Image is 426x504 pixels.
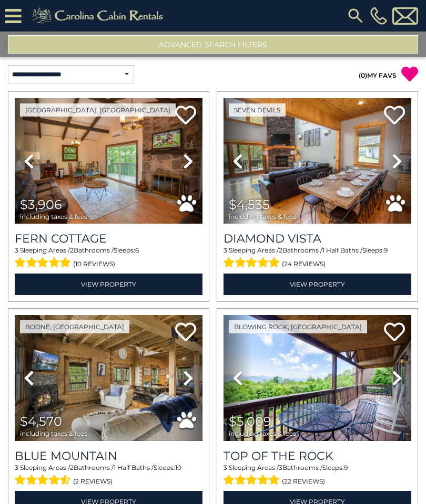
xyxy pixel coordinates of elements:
a: [PHONE_NUMBER] [368,7,390,25]
span: 0 [361,71,365,79]
span: 3 [15,246,18,254]
span: 2 [279,246,282,254]
img: thumbnail_163263190.jpeg [224,315,411,440]
span: 2 [70,464,74,471]
span: 3 [224,246,227,254]
a: Blowing Rock, [GEOGRAPHIC_DATA] [229,320,367,333]
span: (22 reviews) [282,475,325,488]
a: [GEOGRAPHIC_DATA], [GEOGRAPHIC_DATA] [20,103,176,117]
span: 1 Half Baths / [322,246,362,254]
span: 3 [15,464,18,471]
span: $4,535 [229,197,270,212]
span: 9 [384,246,388,254]
button: Advanced Search Filters [8,35,418,54]
span: $5,009 [229,414,271,429]
span: (24 reviews) [282,257,326,271]
a: (0)MY FAVS [359,71,397,79]
span: (2 reviews) [73,475,113,488]
div: Sleeping Areas / Bathrooms / Sleeps: [224,463,411,488]
a: Top Of The Rock [224,449,411,463]
span: 9 [344,464,348,471]
span: including taxes & fees [229,430,296,437]
span: 1 Half Baths / [114,464,154,471]
img: thumbnail_163277056.jpeg [224,98,411,224]
img: Khaki-logo.png [27,5,172,26]
a: View Property [224,274,411,295]
a: Add to favorites [175,321,196,344]
div: Sleeping Areas / Bathrooms / Sleeps: [15,246,202,271]
span: including taxes & fees [20,430,87,437]
span: including taxes & fees [20,213,87,220]
img: thumbnail_165304183.jpeg [15,315,202,440]
a: Blue Mountain [15,449,202,463]
span: 3 [279,464,282,471]
div: Sleeping Areas / Bathrooms / Sleeps: [15,463,202,488]
span: 3 [224,464,227,471]
a: Diamond Vista [224,232,411,246]
div: Sleeping Areas / Bathrooms / Sleeps: [224,246,411,271]
span: 2 [70,246,74,254]
span: (10 reviews) [73,257,115,271]
a: Add to favorites [384,104,405,127]
span: ( ) [359,71,367,79]
span: 10 [175,464,181,471]
span: 6 [135,246,139,254]
img: thumbnail_163276232.jpeg [15,98,202,224]
a: Boone, [GEOGRAPHIC_DATA] [20,320,129,333]
span: $4,570 [20,414,62,429]
a: Seven Devils [229,103,286,117]
img: search-regular.svg [346,6,365,25]
a: Add to favorites [384,321,405,344]
a: View Property [15,274,202,295]
span: including taxes & fees [229,213,296,220]
a: Add to favorites [175,104,196,127]
a: Fern Cottage [15,232,202,246]
span: $3,906 [20,197,62,212]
